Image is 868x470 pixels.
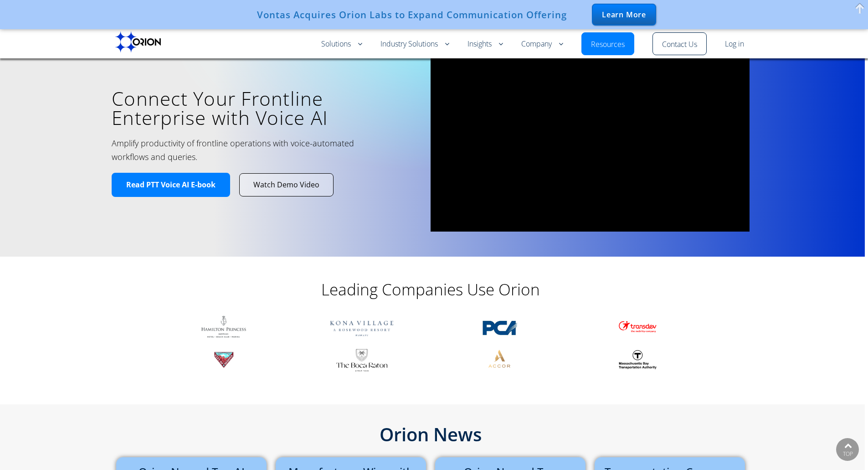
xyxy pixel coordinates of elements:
a: Resources [591,39,625,50]
div: Vontas Acquires Orion Labs to Expand Communication Offering [257,9,567,20]
a: Watch Demo Video [240,174,333,196]
a: Company [521,39,563,50]
h1: Connect Your Frontline Enterprise with Voice AI [112,89,417,127]
a: Industry Solutions [380,39,449,50]
span: Watch Demo Video [253,180,319,190]
a: Solutions [321,39,362,50]
h2: Amplify productivity of frontline operations with voice-automated workflows and queries. [112,136,385,164]
iframe: vimeo Video Player [431,52,750,232]
div: Learn More [592,4,656,26]
a: Log in [725,39,744,50]
img: Orion labs Black logo [115,31,161,52]
a: Insights [467,39,503,50]
h2: Leading Companies Use Orion [248,279,613,300]
a: Contact Us [662,39,697,50]
iframe: Chat Widget [822,426,868,470]
span: Read PTT Voice AI E-book [126,180,216,190]
a: Read PTT Voice AI E-book [112,173,230,197]
h2: Orion News [112,425,750,444]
